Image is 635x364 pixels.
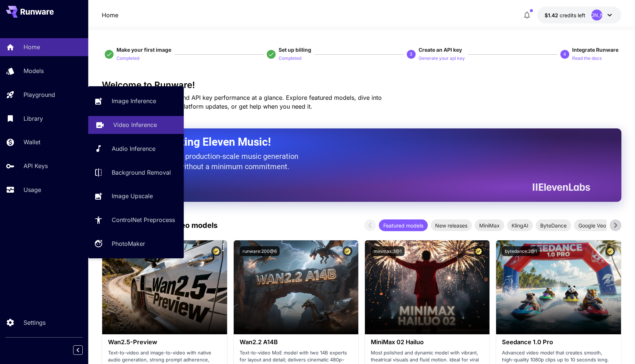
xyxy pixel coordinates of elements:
p: Playground [24,90,55,99]
button: Certified Model – Vetted for best performance and includes a commercial license. [342,246,352,256]
span: $1.42 [545,12,560,18]
span: ByteDance [536,222,571,229]
p: Library [24,114,43,123]
p: Video Inference [113,120,157,129]
p: Usage [24,185,41,194]
span: Make your first image [116,47,171,53]
span: Check out your usage stats and API key performance at a glance. Explore featured models, dive int... [102,94,382,110]
h3: Wan2.5-Preview [108,339,221,346]
h3: Wan2.2 A14B [240,339,352,346]
p: API Keys [24,161,48,170]
p: 4 [563,51,566,58]
span: Set up billing [279,47,311,53]
p: Wallet [24,138,40,146]
p: Audio Inference [112,144,155,153]
p: ControlNet Preprocess [112,215,175,224]
p: Completed [279,55,301,62]
img: alt [496,240,621,334]
div: $1.41786 [545,11,585,19]
button: runware:200@6 [240,246,280,256]
p: The only way to get production-scale music generation from Eleven Labs without a minimum commitment. [120,151,304,172]
button: Collapse sidebar [73,345,83,355]
a: Background Removal [88,163,184,181]
a: Image Upscale [88,187,184,205]
div: Collapse sidebar [79,343,88,357]
img: alt [234,240,358,334]
h2: Now Supporting Eleven Music! [120,135,585,149]
span: MiniMax [475,222,504,229]
span: Featured models [379,222,428,229]
p: Image Inference [112,97,156,105]
span: New releases [431,222,472,229]
button: Certified Model – Vetted for best performance and includes a commercial license. [474,246,484,256]
span: credits left [560,12,585,18]
button: bytedance:2@1 [502,246,540,256]
a: Video Inference [88,116,184,134]
p: Completed [116,55,139,62]
button: Certified Model – Vetted for best performance and includes a commercial license. [211,246,221,256]
p: Image Upscale [112,192,153,200]
p: 3 [410,51,412,58]
p: Models [24,66,44,75]
span: KlingAI [507,222,533,229]
span: Create an API key [419,47,462,53]
nav: breadcrumb [102,11,118,19]
h3: Seedance 1.0 Pro [502,339,615,346]
p: Read the docs [572,55,602,62]
p: PhotoMaker [112,239,145,248]
span: Integrate Runware [572,47,618,53]
img: alt [365,240,489,334]
p: Generate your api key [419,55,465,62]
button: Certified Model – Vetted for best performance and includes a commercial license. [605,246,615,256]
p: Background Removal [112,168,171,177]
p: Home [102,11,118,19]
div: [PERSON_NAME] [591,10,602,21]
button: $1.41786 [537,7,621,23]
a: PhotoMaker [88,235,184,253]
h3: MiniMax 02 Hailuo [371,339,484,346]
p: Settings [24,318,46,327]
span: Google Veo [574,222,610,229]
button: minimax:3@1 [371,246,405,256]
a: Image Inference [88,92,184,110]
a: Audio Inference [88,140,184,158]
img: alt [102,240,227,334]
a: ControlNet Preprocess [88,211,184,229]
h3: Welcome to Runware! [102,80,621,90]
p: Home [24,43,40,51]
